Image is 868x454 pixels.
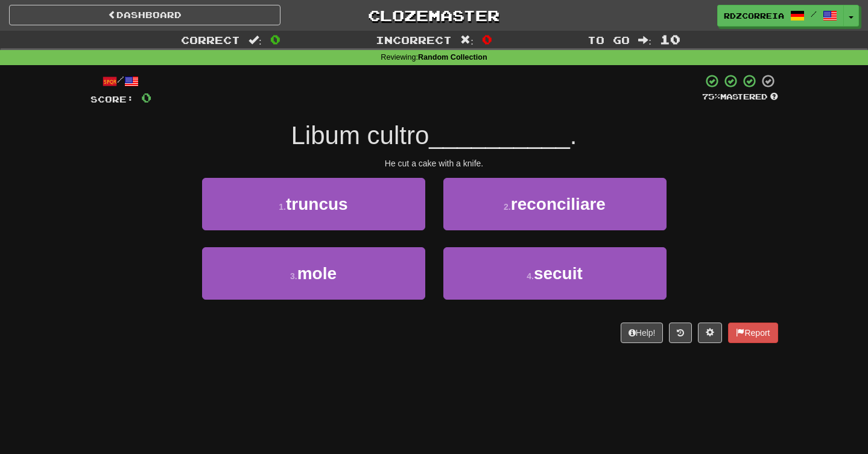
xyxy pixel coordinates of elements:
div: Mastered [702,92,778,102]
span: Incorrect [376,34,452,46]
span: truncus [286,195,348,213]
small: 3 . [290,271,297,281]
a: Clozemaster [299,5,570,26]
small: 2 . [504,202,511,212]
span: mole [297,264,337,283]
span: . [570,121,577,150]
span: reconciliare [511,195,606,213]
button: Round history (alt+y) [669,323,692,343]
button: 3.mole [202,247,425,300]
button: 2.reconciliare [443,178,667,230]
span: : [638,35,651,45]
span: Libum cultro [291,121,429,150]
button: Report [728,323,778,343]
button: Help! [621,323,664,343]
small: 4 . [527,271,534,281]
span: : [460,35,474,45]
small: 1 . [279,202,286,212]
a: rdzcorreia / [717,5,844,27]
span: 0 [482,32,492,46]
span: 0 [141,90,151,105]
div: / [90,74,151,89]
span: Score: [90,94,134,104]
strong: Random Collection [418,53,487,61]
span: / [811,10,817,18]
div: He cut a cake with a knife. [90,157,778,169]
span: __________ [429,121,570,150]
span: 75 % [702,92,720,101]
span: 10 [660,32,680,46]
span: 0 [270,32,280,46]
span: rdzcorreia [724,10,784,21]
button: 4.secuit [443,247,667,300]
span: To go [588,34,630,46]
button: 1.truncus [202,178,425,230]
span: secuit [534,264,583,283]
span: : [249,35,262,45]
span: Correct [181,34,240,46]
a: Dashboard [9,5,280,25]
